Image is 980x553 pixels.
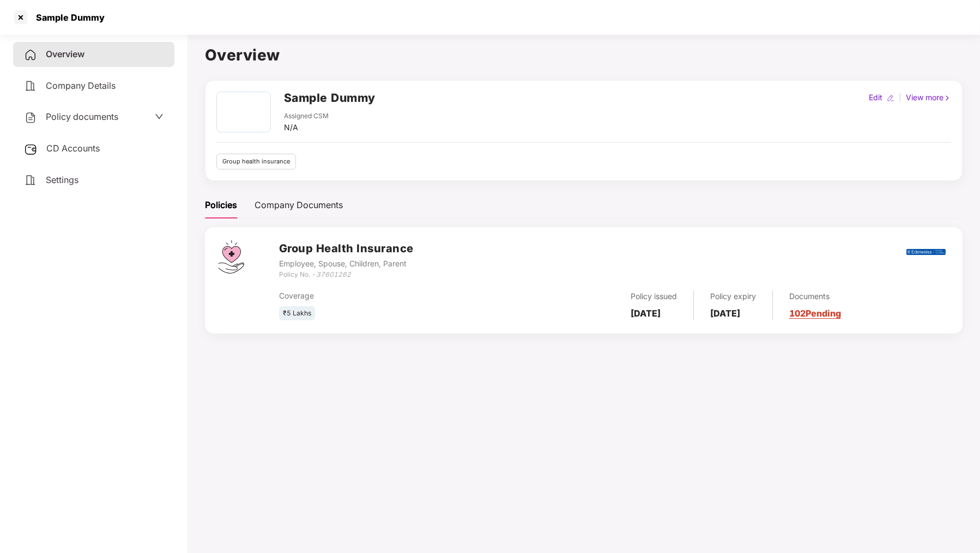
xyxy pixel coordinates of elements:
div: Policies [205,198,237,212]
img: svg+xml;base64,PHN2ZyB4bWxucz0iaHR0cDovL3d3dy53My5vcmcvMjAwMC9zdmciIHdpZHRoPSIyNCIgaGVpZ2h0PSIyNC... [24,174,37,187]
div: Policy expiry [710,290,756,302]
div: N/A [284,121,329,133]
a: 102 Pending [789,308,841,319]
h3: Group Health Insurance [279,240,414,257]
img: svg+xml;base64,PHN2ZyB4bWxucz0iaHR0cDovL3d3dy53My5vcmcvMjAwMC9zdmciIHdpZHRoPSI0Ny43MTQiIGhlaWdodD... [218,240,244,274]
div: Assigned CSM [284,111,329,121]
div: ₹5 Lakhs [279,306,315,321]
div: Employee, Spouse, Children, Parent [279,258,414,270]
div: View more [904,92,953,104]
img: svg+xml;base64,PHN2ZyB4bWxucz0iaHR0cDovL3d3dy53My5vcmcvMjAwMC9zdmciIHdpZHRoPSIyNCIgaGVpZ2h0PSIyNC... [24,80,37,93]
img: editIcon [887,94,894,102]
b: [DATE] [631,308,661,319]
div: Group health insurance [216,154,296,169]
span: CD Accounts [46,143,100,154]
span: Policy documents [46,111,118,122]
img: rightIcon [943,94,951,102]
div: Coverage [279,290,503,302]
b: [DATE] [710,308,740,319]
div: Company Documents [255,198,343,212]
img: svg+xml;base64,PHN2ZyB4bWxucz0iaHR0cDovL3d3dy53My5vcmcvMjAwMC9zdmciIHdpZHRoPSIyNCIgaGVpZ2h0PSIyNC... [24,111,37,124]
span: down [155,112,164,121]
div: | [897,92,904,104]
img: svg+xml;base64,PHN2ZyB4bWxucz0iaHR0cDovL3d3dy53My5vcmcvMjAwMC9zdmciIHdpZHRoPSIyNCIgaGVpZ2h0PSIyNC... [24,48,37,62]
div: Sample Dummy [29,12,105,23]
div: Documents [789,290,841,302]
h1: Overview [205,43,963,67]
span: Settings [46,174,78,185]
h2: Sample Dummy [284,89,376,107]
span: Overview [46,48,84,59]
div: Edit [867,92,885,104]
div: Policy issued [631,290,677,302]
img: edel.png [906,249,946,255]
div: Policy No. - [279,270,414,280]
span: Company Details [46,80,116,91]
i: 37601262 [316,270,351,278]
img: svg+xml;base64,PHN2ZyB3aWR0aD0iMjUiIGhlaWdodD0iMjQiIHZpZXdCb3g9IjAgMCAyNSAyNCIgZmlsbD0ibm9uZSIgeG... [24,143,38,156]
